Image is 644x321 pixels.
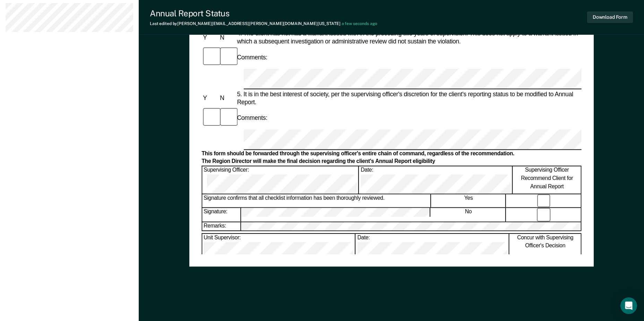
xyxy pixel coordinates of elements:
[202,234,355,261] div: Unit Supervisor:
[218,33,235,42] div: N
[235,90,581,106] div: 5. It is in the best interest of society, per the supervising officer's discretion for the client...
[509,234,581,261] div: Concur with Supervising Officer's Decision
[431,194,506,207] div: Yes
[235,29,581,46] div: 4. The client has not had a warrant issued with in the preceding two years of supervision. This d...
[201,94,218,102] div: Y
[587,11,633,23] button: Download Form
[620,297,637,314] div: Open Intercom Messenger
[202,167,359,194] div: Supervising Officer:
[202,194,431,207] div: Signature confirms that all checklist information has been thoroughly reviewed.
[201,150,581,157] div: This form should be forwarded through the supervising officer's entire chain of command, regardle...
[356,234,509,261] div: Date:
[359,167,512,194] div: Date:
[342,21,377,26] span: a few seconds ago
[201,33,218,42] div: Y
[150,21,377,26] div: Last edited by [PERSON_NAME][EMAIL_ADDRESS][PERSON_NAME][DOMAIN_NAME][US_STATE]
[150,8,377,18] div: Annual Report Status
[202,208,241,221] div: Signature:
[431,208,506,221] div: No
[235,114,268,122] div: Comments:
[202,222,241,231] div: Remarks:
[235,53,268,62] div: Comments:
[513,167,581,194] div: Supervising Officer Recommend Client for Annual Report
[201,158,581,165] div: The Region Director will make the final decision regarding the client's Annual Report eligibility
[218,94,235,102] div: N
